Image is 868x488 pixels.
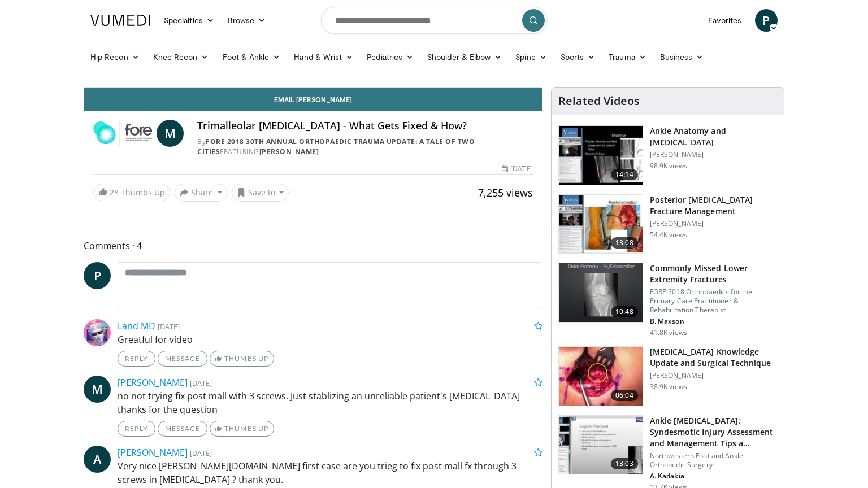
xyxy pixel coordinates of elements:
p: A. Kadakia [650,472,777,481]
p: FORE 2018 Orthopaedics for the Primary Care Practitioner & Rehabilitation Therapist [650,287,777,315]
a: M [84,376,111,403]
img: Avatar [84,319,111,346]
a: Spine [509,46,553,68]
a: Reply [118,351,155,367]
a: Browse [221,9,273,32]
h3: Ankle [MEDICAL_DATA]: Syndesmotic Injury Assessment and Management Tips a… [650,415,777,449]
input: Search topics, interventions [321,7,547,34]
a: M [157,120,184,147]
a: Hip Recon [84,46,146,68]
div: [DATE] [502,164,532,174]
a: Trauma [602,46,653,68]
span: 14:14 [611,169,638,180]
p: B. Maxson [650,317,777,326]
a: Favorites [701,9,748,32]
p: no not trying fix post mall with 3 screws. Just stablizing an unreliable patient's [MEDICAL_DATA]... [118,389,542,416]
a: 28 Thumbs Up [93,184,170,201]
img: 4aa379b6-386c-4fb5-93ee-de5617843a87.150x105_q85_crop-smart_upscale.jpg [559,263,643,322]
a: 14:14 Ankle Anatomy and [MEDICAL_DATA] [PERSON_NAME] 98.9K views [558,125,777,185]
a: 10:48 Commonly Missed Lower Extremity Fractures FORE 2018 Orthopaedics for the Primary Care Pract... [558,263,777,337]
button: Save to [232,184,289,202]
h3: Commonly Missed Lower Extremity Fractures [650,263,777,285]
a: Thumbs Up [210,351,274,367]
p: [PERSON_NAME] [650,371,777,380]
a: 06:04 [MEDICAL_DATA] Knowledge Update and Surgical Technique [PERSON_NAME] 38.9K views [558,346,777,406]
p: 41.8K views [650,328,687,337]
p: Greatful for vídeo [118,333,542,346]
p: 54.4K views [650,230,687,239]
p: Northwestern Foot and Ankle Orthopedic Surgery [650,451,777,469]
button: Share [175,184,227,202]
a: P [84,262,111,289]
a: Reply [118,421,155,437]
h4: Trimalleolar [MEDICAL_DATA] - What Gets Fixed & How? [197,120,532,132]
span: 13:08 [611,237,638,249]
div: By FEATURING [197,137,532,157]
a: Specialties [157,9,221,32]
small: [DATE] [190,378,212,388]
a: A [84,446,111,473]
video-js: Video Player [84,88,542,88]
a: Land MD [118,320,155,332]
p: 98.9K views [650,162,687,171]
a: [PERSON_NAME] [118,376,188,389]
img: 476a2f31-7f3f-4e9d-9d33-f87c8a4a8783.150x105_q85_crop-smart_upscale.jpg [559,416,643,474]
a: Knee Recon [146,46,216,68]
p: Very nice [PERSON_NAME][DOMAIN_NAME] first case are you trieg to fix post mall fx through 3 screw... [118,459,542,486]
h3: [MEDICAL_DATA] Knowledge Update and Surgical Technique [650,346,777,369]
a: Shoulder & Elbow [420,46,509,68]
span: 28 [110,187,119,198]
img: FORE 2018 30th Annual Orthopaedic Trauma Update: A Tale of Two Cities [93,120,152,147]
a: Message [158,421,207,437]
h3: Posterior [MEDICAL_DATA] Fracture Management [650,194,777,217]
a: P [755,9,778,32]
span: 7,255 views [478,186,533,199]
a: Hand & Wrist [287,46,360,68]
p: [PERSON_NAME] [650,219,777,228]
a: Business [653,46,711,68]
h3: Ankle Anatomy and [MEDICAL_DATA] [650,125,777,148]
a: [PERSON_NAME] [118,446,188,459]
a: FORE 2018 30th Annual Orthopaedic Trauma Update: A Tale of Two Cities [197,137,475,156]
img: VuMedi Logo [90,15,150,26]
p: [PERSON_NAME] [650,150,777,159]
img: 50e07c4d-707f-48cd-824d-a6044cd0d074.150x105_q85_crop-smart_upscale.jpg [559,195,643,254]
a: Pediatrics [360,46,420,68]
a: [PERSON_NAME] [259,147,319,156]
span: Comments 4 [84,238,542,253]
a: Thumbs Up [210,421,274,437]
small: [DATE] [190,448,212,458]
a: Sports [554,46,602,68]
img: XzOTlMlQSGUnbGTX4xMDoxOjBzMTt2bJ.150x105_q85_crop-smart_upscale.jpg [559,347,643,406]
p: 38.9K views [650,382,687,391]
h4: Related Videos [558,94,640,108]
a: Message [158,351,207,367]
a: Foot & Ankle [216,46,288,68]
span: 06:04 [611,390,638,401]
span: 13:03 [611,458,638,469]
a: Email [PERSON_NAME] [84,88,542,111]
small: [DATE] [158,321,180,332]
a: 13:08 Posterior [MEDICAL_DATA] Fracture Management [PERSON_NAME] 54.4K views [558,194,777,254]
span: 10:48 [611,306,638,317]
img: d079e22e-f623-40f6-8657-94e85635e1da.150x105_q85_crop-smart_upscale.jpg [559,126,643,185]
